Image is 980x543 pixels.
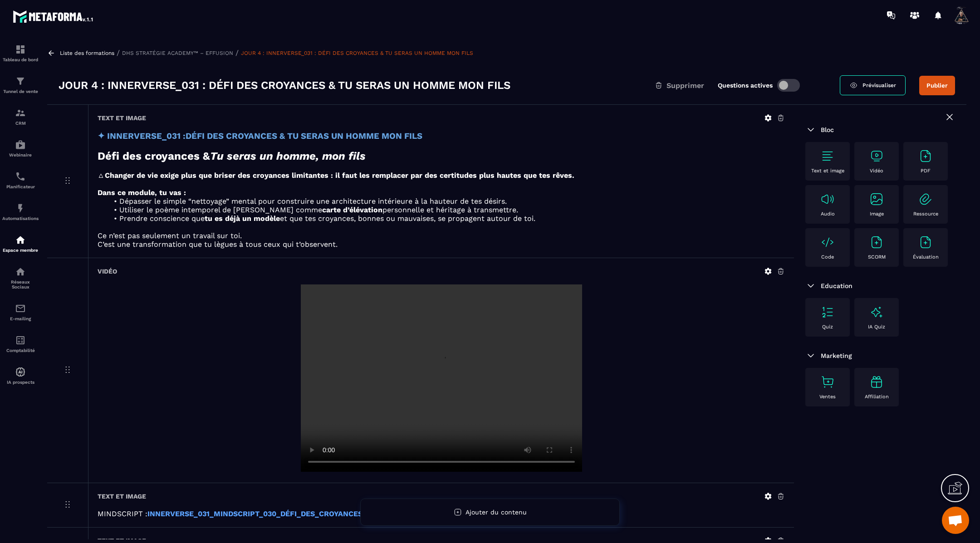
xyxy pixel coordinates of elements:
strong: carte d’élévation [322,205,382,214]
a: Liste des formations [60,50,114,56]
img: logo [13,8,94,24]
em: Tu seras un homme, mon fils [210,150,366,162]
img: scheduler [15,171,26,182]
img: email [15,303,26,314]
p: Planificateur [2,184,39,189]
img: automations [15,203,26,214]
img: text-image no-wra [820,235,835,249]
p: Ventes [819,394,836,400]
span: Bloc [821,126,834,133]
p: Vidéo [870,168,883,174]
a: automationsautomationsWebinaire [2,132,39,164]
img: formation [15,44,26,55]
strong: Dans ce module, tu vas : [98,188,186,197]
p: Tableau de bord [2,57,39,62]
p: Code [821,254,834,260]
p: 🜂 [98,171,785,180]
p: C’est une transformation que tu lègues à tous ceux qui t’observent. [98,240,785,249]
a: formationformationCRM [2,101,39,132]
h6: Text et image [98,493,146,500]
img: automations [15,367,26,377]
p: IA prospects [2,380,39,385]
label: Questions actives [718,82,773,89]
p: Audio [821,211,835,217]
a: emailemailE-mailing [2,296,39,328]
span: / [235,49,239,57]
a: INNERVERSE_031_MINDSCRIPT_030_DÉFI_DES_CROYANCES_ET_TU_SERAS_UN_HOMME_MON_FILS [147,509,505,518]
img: text-image no-wra [869,192,884,206]
strong: DÉFI DES CROYANCES & TU SERAS UN HOMME MON FILS [186,131,422,141]
img: text-image [869,305,884,319]
img: formation [15,108,26,118]
a: Prévisualiser [840,75,906,95]
a: JOUR 4 : INNERVERSE_031 : DÉFI DES CROYANCES & TU SERAS UN HOMME MON FILS [241,50,473,56]
button: Publier [919,76,955,95]
img: arrow-down [805,124,816,135]
p: Quiz [822,324,833,330]
a: social-networksocial-networkRéseaux Sociaux [2,259,39,296]
span: Prévisualiser [862,82,896,88]
p: Automatisations [2,216,39,221]
span: Ajouter du contenu [465,509,527,516]
p: Évaluation [913,254,939,260]
a: DHS STRATÉGIE ACADEMY™ – EFFUSION [122,50,233,56]
a: Ouvrir le chat [942,507,969,534]
p: Ce n’est pas seulement un travail sur toi. [98,231,785,240]
p: Affiliation [865,394,889,400]
img: text-image no-wra [869,149,884,163]
a: schedulerschedulerPlanificateur [2,164,39,196]
span: Marketing [821,352,852,359]
li: Utiliser le poème intemporel de [PERSON_NAME] comme personnelle et héritage à transmettre. [108,205,785,214]
img: accountant [15,335,26,346]
img: text-image no-wra [820,305,835,319]
p: Image [870,211,884,217]
a: formationformationTableau de bord [2,37,39,69]
img: social-network [15,266,26,277]
h6: Text et image [98,114,146,122]
span: / [117,49,120,57]
img: text-image no-wra [918,149,933,163]
a: automationsautomationsAutomatisations [2,196,39,228]
p: E-mailing [2,316,39,321]
img: text-image no-wra [820,375,835,389]
img: arrow-down [805,280,816,291]
img: text-image no-wra [820,192,835,206]
img: formation [15,76,26,87]
p: SCORM [868,254,886,260]
p: Comptabilité [2,348,39,353]
li: Prendre conscience que et que tes croyances, bonnes ou mauvaises, se propagent autour de toi. [108,214,785,223]
p: Ressource [913,211,938,217]
img: text-image no-wra [820,149,835,163]
img: arrow-down [805,350,816,361]
span: Education [821,282,853,289]
li: Dépasser le simple “nettoyage” mental pour construire une architecture intérieure à la hauteur de... [108,197,785,205]
strong: Changer de vie exige plus que briser des croyances limitantes : il faut les remplacer par des cer... [105,171,574,180]
p: Réseaux Sociaux [2,279,39,289]
p: Text et image [811,168,844,174]
img: text-image no-wra [918,192,933,206]
strong: ✦ INNERVERSE_031 : [98,131,186,141]
h6: Vidéo [98,268,117,275]
p: PDF [921,168,931,174]
p: Espace membre [2,248,39,253]
p: Tunnel de vente [2,89,39,94]
a: formationformationTunnel de vente [2,69,39,101]
p: CRM [2,121,39,126]
span: Supprimer [666,81,704,90]
img: text-image [869,375,884,389]
img: automations [15,235,26,245]
strong: Défi des croyances & [98,150,366,162]
img: automations [15,139,26,150]
p: IA Quiz [868,324,885,330]
p: MINDSCRIPT : [98,509,785,518]
a: accountantaccountantComptabilité [2,328,39,360]
h3: JOUR 4 : INNERVERSE_031 : DÉFI DES CROYANCES & TU SERAS UN HOMME MON FILS [59,78,510,93]
strong: tu es déjà un modèle [205,214,280,223]
img: text-image no-wra [918,235,933,249]
img: text-image no-wra [869,235,884,249]
a: automationsautomationsEspace membre [2,228,39,259]
p: Webinaire [2,152,39,157]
